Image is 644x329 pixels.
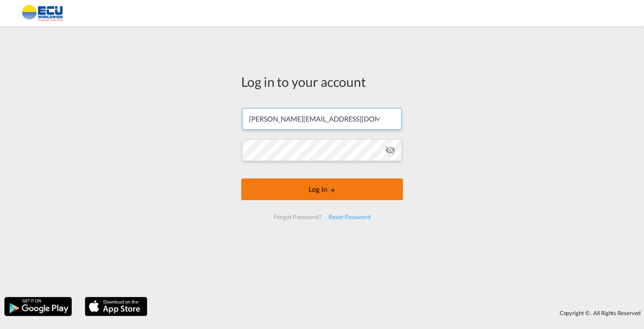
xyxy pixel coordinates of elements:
[242,108,402,130] input: Enter email/phone number
[84,296,148,317] img: apple.png
[241,72,403,91] div: Log in to your account
[152,306,644,320] div: Copyright © . All Rights Reserved
[3,296,73,317] img: google.png
[13,3,72,23] img: 6cccb1402a9411edb762cf9624ab9cda.png
[241,178,403,200] button: LOGIN
[385,145,395,155] md-icon: icon-eye-off
[270,209,325,225] div: Forgot Password?
[325,209,374,225] div: Reset Password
